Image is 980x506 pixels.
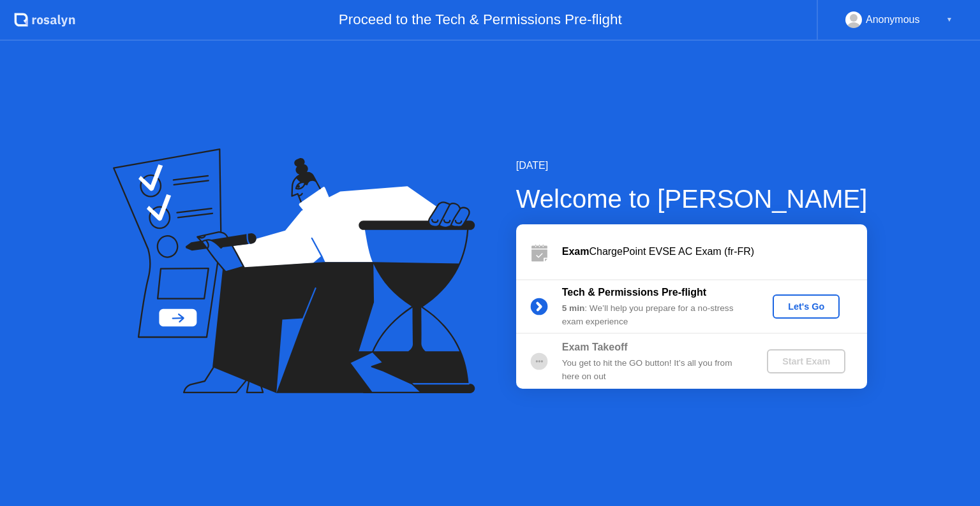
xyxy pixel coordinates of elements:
b: Exam [562,246,590,257]
div: Let's Go [778,301,835,312]
div: ▼ [946,11,953,28]
div: You get to hit the GO button! It’s all you from here on out [562,357,746,383]
div: : We’ll help you prepare for a no-stress exam experience [562,302,746,328]
button: Start Exam [767,349,845,373]
button: Let's Go [773,294,840,319]
b: Tech & Permissions Pre-flight [562,287,706,298]
b: 5 min [562,303,585,313]
div: Welcome to [PERSON_NAME] [516,180,868,218]
div: Start Exam [772,356,840,366]
div: Anonymous [866,11,920,28]
div: [DATE] [516,158,868,173]
b: Exam Takeoff [562,342,628,352]
div: ChargePoint EVSE AC Exam (fr-FR) [562,244,867,259]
